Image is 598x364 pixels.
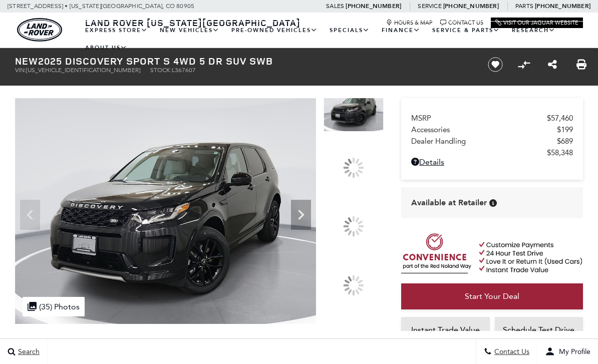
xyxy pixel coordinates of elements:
span: Parts [515,3,533,10]
a: Accessories $199 [411,125,573,134]
span: L367607 [172,67,196,74]
a: New Vehicles [154,22,225,39]
span: VIN: [15,67,26,74]
span: Schedule Test Drive [503,325,574,334]
a: About Us [79,39,133,57]
button: Open user profile menu [537,339,598,364]
a: Service & Parts [426,22,506,39]
a: Hours & Map [386,20,433,26]
a: Dealer Handling $689 [411,137,573,146]
span: $58,348 [547,148,573,157]
div: Vehicle is in stock and ready for immediate delivery. Due to demand, availability is subject to c... [489,199,497,207]
span: Service [418,3,441,10]
a: Finance [376,22,426,39]
a: [PHONE_NUMBER] [535,2,590,10]
span: $57,460 [547,114,573,123]
a: [STREET_ADDRESS] • [US_STATE][GEOGRAPHIC_DATA], CO 80905 [8,3,194,10]
span: Start Your Deal [465,291,519,301]
a: $58,348 [411,148,573,157]
div: Next [291,200,311,230]
a: Share this New 2025 Discovery Sport S 4WD 5 dr SUV SWB [548,59,557,71]
span: Sales [326,3,344,10]
div: (35) Photos [23,297,85,316]
a: Schedule Test Drive [495,317,583,343]
nav: Main Navigation [79,22,583,57]
a: land-rover [17,18,62,42]
a: Print this New 2025 Discovery Sport S 4WD 5 dr SUV SWB [576,59,586,71]
img: New 2025 Santorini Black Land Rover S image 1 [15,98,316,324]
a: Contact Us [440,20,483,26]
span: Dealer Handling [411,137,557,146]
a: Research [506,22,561,39]
span: Contact Us [492,347,529,356]
span: MSRP [411,114,547,123]
span: My Profile [555,347,590,356]
button: Compare vehicle [516,57,531,72]
span: Stock: [150,67,172,74]
img: Land Rover [17,18,62,42]
a: [PHONE_NUMBER] [346,2,401,10]
span: Available at Retailer [411,197,487,208]
a: MSRP $57,460 [411,114,573,123]
img: New 2025 Santorini Black Land Rover S image 1 [324,86,384,132]
span: Land Rover [US_STATE][GEOGRAPHIC_DATA] [85,17,301,29]
span: $199 [557,125,573,134]
a: Start Your Deal [401,283,583,309]
a: [PHONE_NUMBER] [443,2,499,10]
a: Pre-Owned Vehicles [225,22,324,39]
span: Search [16,347,40,356]
a: Visit Our Jaguar Website [495,20,578,26]
a: Instant Trade Value [401,317,490,343]
strong: New [15,54,38,68]
span: [US_VEHICLE_IDENTIFICATION_NUMBER] [26,67,140,74]
button: Save vehicle [484,57,506,73]
span: $689 [557,137,573,146]
a: Land Rover [US_STATE][GEOGRAPHIC_DATA] [79,17,307,29]
a: Specials [324,22,376,39]
h1: 2025 Discovery Sport S 4WD 5 dr SUV SWB [15,56,471,67]
a: Details [411,157,573,167]
span: Accessories [411,125,557,134]
a: EXPRESS STORE [79,22,154,39]
span: Instant Trade Value [411,325,480,334]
